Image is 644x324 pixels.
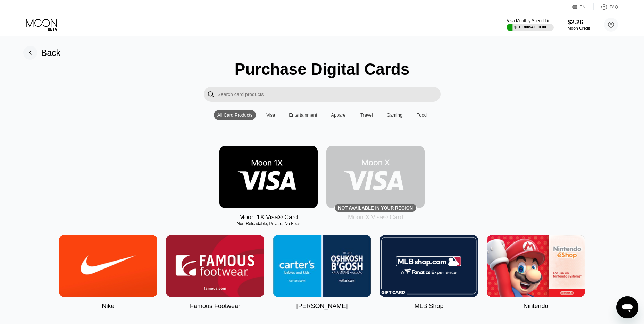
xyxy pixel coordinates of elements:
[507,18,553,31] div: Visa Monthly Spend Limit$510.80/$4,000.00
[568,19,590,26] div: $2.26
[507,18,553,23] div: Visa Monthly Spend Limit
[357,110,376,120] div: Travel
[523,302,548,310] div: Nintendo
[594,3,618,10] div: FAQ
[610,5,618,9] div: FAQ
[326,146,425,208] div: Not available in your region
[239,214,298,221] div: Moon 1X Visa® Card
[207,90,214,98] div: 
[568,26,590,31] div: Moon Credit
[568,19,590,31] div: $2.26Moon Credit
[514,25,546,29] div: $510.80 / $4,000.00
[285,110,320,120] div: Entertainment
[296,302,348,310] div: [PERSON_NAME]
[263,110,278,120] div: Visa
[331,112,346,118] div: Apparel
[23,46,61,60] div: Back
[580,5,586,9] div: EN
[190,302,240,310] div: Famous Footwear
[360,112,373,118] div: Travel
[266,112,275,118] div: Visa
[413,110,430,120] div: Food
[416,112,427,118] div: Food
[214,110,256,120] div: All Card Products
[289,112,317,118] div: Entertainment
[204,87,218,102] div: 
[102,302,114,310] div: Nike
[383,110,406,120] div: Gaming
[217,112,252,118] div: All Card Products
[414,302,443,310] div: MLB Shop
[572,3,594,10] div: EN
[218,87,441,102] input: Search card products
[327,110,350,120] div: Apparel
[616,296,638,318] iframe: Button to launch messaging window
[41,48,61,58] div: Back
[348,214,403,221] div: Moon X Visa® Card
[387,112,403,118] div: Gaming
[338,205,413,211] div: Not available in your region
[219,221,318,226] div: Non-Reloadable, Private, No Fees
[235,60,410,78] div: Purchase Digital Cards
